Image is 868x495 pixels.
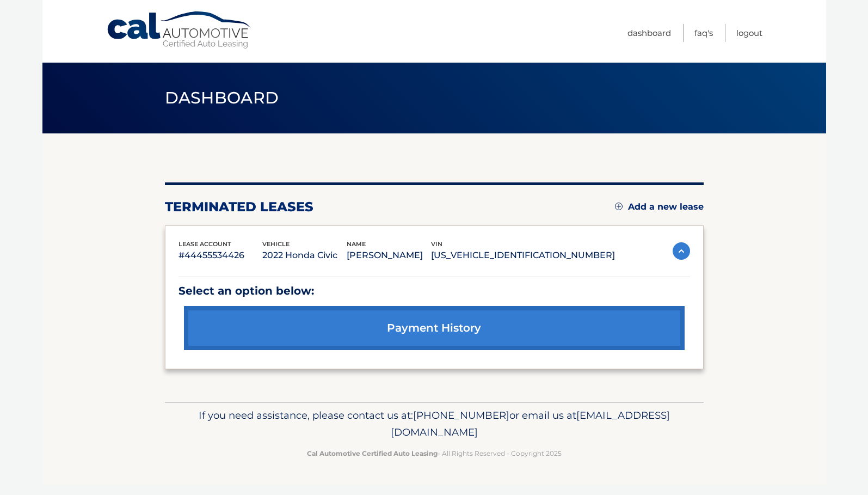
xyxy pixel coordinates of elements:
[347,240,366,248] span: name
[172,448,697,459] p: - All Rights Reserved - Copyright 2025
[413,409,509,421] span: [PHONE_NUMBER]
[165,199,313,215] h2: terminated leases
[184,306,685,350] a: payment history
[178,282,690,301] p: Select an option below:
[262,248,347,263] p: 2022 Honda Civic
[615,203,623,210] img: add.svg
[172,407,697,442] p: If you need assistance, please contact us at: or email us at
[262,240,290,248] span: vehicle
[307,449,438,457] strong: Cal Automotive Certified Auto Leasing
[694,24,713,42] a: FAQ's
[673,242,690,260] img: accordion-active.svg
[178,240,231,248] span: lease account
[165,88,279,108] span: Dashboard
[178,248,263,263] p: #44455534426
[627,24,671,42] a: Dashboard
[736,24,762,42] a: Logout
[431,240,442,248] span: vin
[615,201,704,212] a: Add a new lease
[106,11,253,50] a: Cal Automotive
[431,248,615,263] p: [US_VEHICLE_IDENTIFICATION_NUMBER]
[347,248,431,263] p: [PERSON_NAME]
